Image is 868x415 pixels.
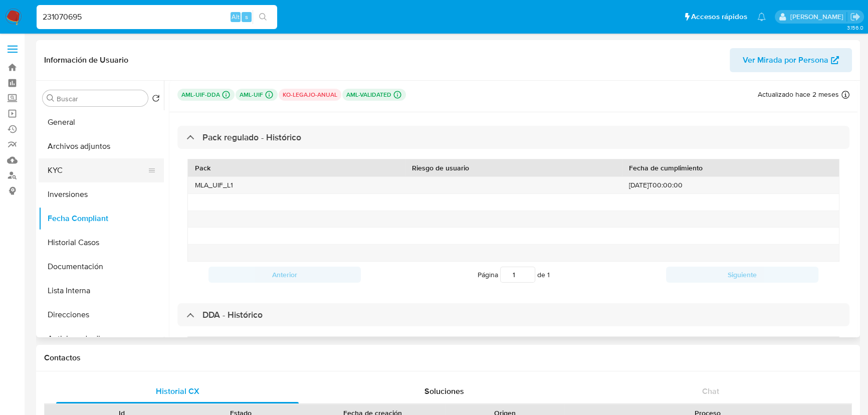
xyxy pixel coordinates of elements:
[47,94,55,102] button: Buscar
[39,158,156,182] button: KYC
[691,12,747,22] span: Accesos rápidos
[39,303,164,327] button: Direcciones
[39,110,164,134] button: General
[152,94,160,105] button: Volver al orden por defecto
[253,10,273,24] button: search-icon
[39,206,164,231] button: Fecha Compliant
[702,385,719,397] span: Chat
[44,353,852,363] h1: Contactos
[39,279,164,303] button: Lista Interna
[39,327,164,351] button: Anticipos de dinero
[730,48,852,72] button: Ver Mirada por Persona
[39,255,164,279] button: Documentación
[757,13,766,21] a: Notificaciones
[743,48,828,72] span: Ver Mirada por Persona
[39,182,164,206] button: Inversiones
[39,134,164,158] button: Archivos adjuntos
[245,12,248,22] span: s
[850,12,860,22] a: Salir
[57,94,144,103] input: Buscar
[44,55,128,65] h1: Información de Usuario
[424,385,464,397] span: Soluciones
[232,12,240,22] span: Alt
[37,11,277,24] input: Buscar usuario o caso...
[39,231,164,255] button: Historial Casos
[790,12,846,22] p: andres.vilosio@mercadolibre.com
[155,385,199,397] span: Historial CX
